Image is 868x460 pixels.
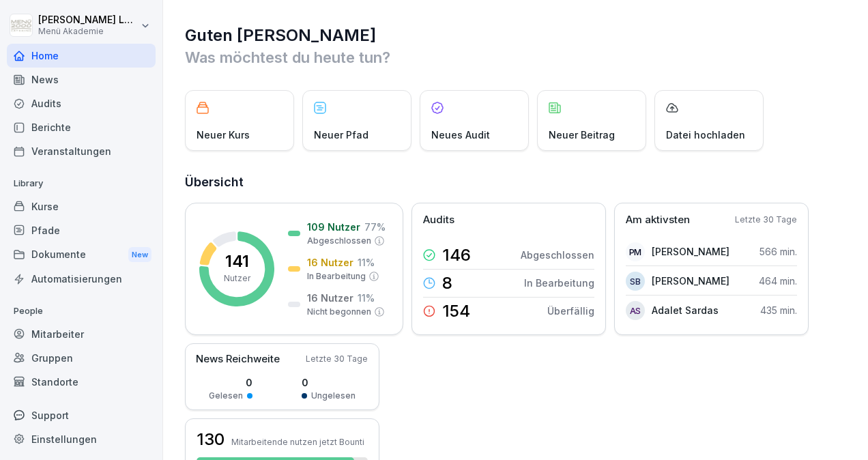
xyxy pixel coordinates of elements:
a: News [7,68,156,91]
h2: Übersicht [185,173,848,192]
a: Automatisierungen [7,267,156,291]
a: Standorte [7,370,156,394]
p: 11 % [358,255,375,270]
p: Überfällig [547,304,594,318]
p: 109 Nutzer [307,220,360,234]
a: Home [7,44,156,68]
p: Am aktivsten [626,212,690,228]
a: Mitarbeiter [7,322,156,346]
div: Support [7,403,156,427]
p: 464 min. [759,274,797,288]
p: In Bearbeitung [524,276,594,290]
h3: 130 [197,428,225,451]
p: Was möchtest du heute tun? [185,46,848,68]
p: Audits [423,212,454,228]
p: Library [7,173,156,195]
a: DokumenteNew [7,242,156,268]
p: Neuer Kurs [197,128,250,142]
a: Berichte [7,115,156,139]
p: Abgeschlossen [307,235,371,247]
a: Veranstaltungen [7,139,156,163]
p: Abgeschlossen [521,248,594,262]
p: Neuer Beitrag [549,128,615,142]
p: Letzte 30 Tage [735,214,797,226]
p: Nutzer [224,272,250,285]
a: Audits [7,91,156,115]
p: News Reichweite [196,351,280,367]
p: Adalet Sardas [652,303,719,317]
a: Kurse [7,195,156,218]
p: Gelesen [209,390,243,402]
a: Pfade [7,218,156,242]
p: Mitarbeitende nutzen jetzt Bounti [231,437,364,447]
a: Gruppen [7,346,156,370]
p: Neues Audit [431,128,490,142]
p: Ungelesen [311,390,356,402]
h1: Guten [PERSON_NAME] [185,25,848,46]
p: Neuer Pfad [314,128,368,142]
p: 0 [209,375,252,390]
p: [PERSON_NAME] [652,244,729,259]
p: 435 min. [760,303,797,317]
p: [PERSON_NAME] Lange [38,14,138,26]
p: 11 % [358,291,375,305]
p: 77 % [364,220,386,234]
p: 8 [442,275,452,291]
div: AS [626,301,645,320]
p: People [7,300,156,322]
p: 154 [442,303,470,319]
div: Dokumente [7,242,156,268]
p: 16 Nutzer [307,291,353,305]
div: PM [626,242,645,261]
p: 141 [225,253,249,270]
div: SB [626,272,645,291]
p: Nicht begonnen [307,306,371,318]
p: 146 [442,247,471,263]
a: Einstellungen [7,427,156,451]
p: Datei hochladen [666,128,745,142]
p: Menü Akademie [38,27,138,36]
p: Letzte 30 Tage [306,353,368,365]
p: 16 Nutzer [307,255,353,270]
p: In Bearbeitung [307,270,366,283]
div: New [128,247,151,263]
p: 566 min. [759,244,797,259]
p: 0 [302,375,356,390]
p: [PERSON_NAME] [652,274,729,288]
